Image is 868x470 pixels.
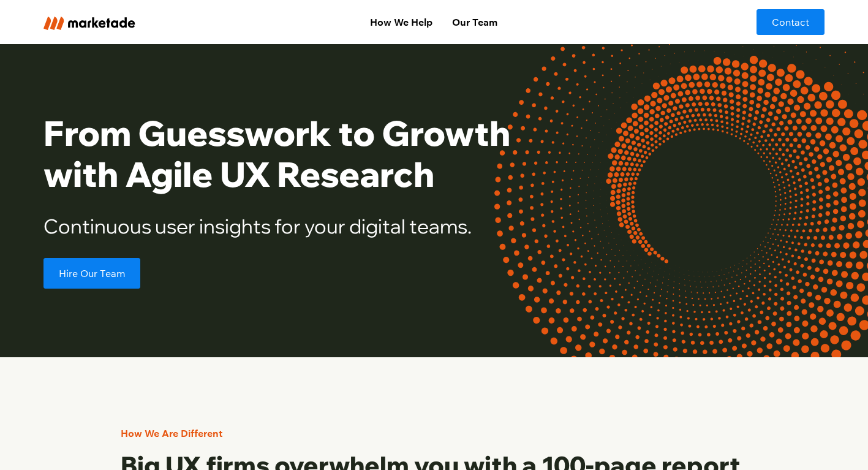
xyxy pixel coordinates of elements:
h2: Continuous user insights for your digital teams. [43,214,567,238]
a: home [43,14,206,29]
a: Contact [757,9,825,35]
a: Hire Our Team [43,258,140,289]
h1: From Guesswork to Growth with Agile UX Research [43,113,567,195]
div: How We Are Different [121,426,222,441]
a: How We Help [360,10,442,34]
a: Our Team [442,10,507,34]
